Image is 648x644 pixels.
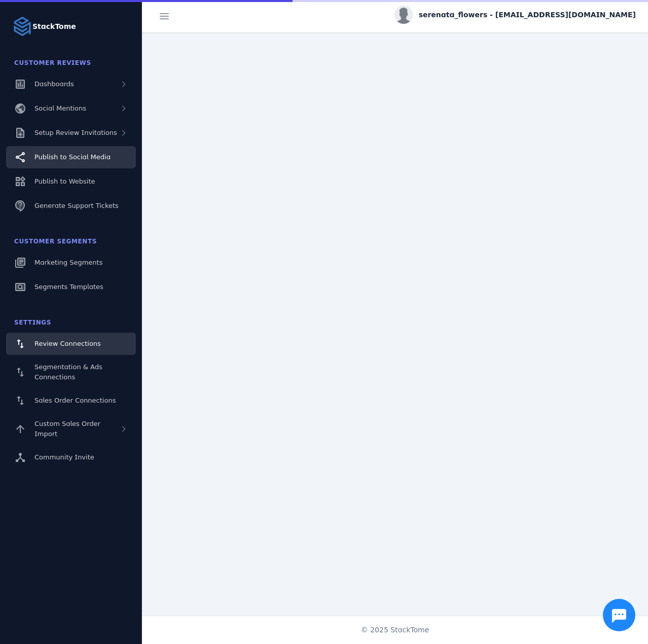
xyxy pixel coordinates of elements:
span: Settings [14,319,51,326]
span: Customer Reviews [14,59,91,66]
a: Segments Templates [6,276,136,298]
span: Social Mentions [34,104,86,112]
span: Segmentation & Ads Connections [34,363,102,381]
span: Sales Order Connections [34,397,116,404]
span: Segments Templates [34,283,103,291]
a: Community Invite [6,446,136,469]
strong: StackTome [32,21,76,32]
span: Community Invite [34,453,94,461]
img: Logo image [12,16,32,37]
span: Publish to Website [34,177,95,185]
img: profile.jpg [394,6,413,24]
span: Dashboards [34,80,74,88]
a: Publish to Social Media [6,146,136,168]
span: serenata_flowers - [EMAIL_ADDRESS][DOMAIN_NAME] [419,10,636,20]
span: Setup Review Invitations [34,129,117,136]
a: Generate Support Tickets [6,195,136,217]
span: Review Connections [34,340,101,347]
a: Review Connections [6,333,136,355]
span: Publish to Social Media [34,153,111,161]
a: Publish to Website [6,170,136,193]
span: © 2025 StackTome [361,625,429,635]
span: Generate Support Tickets [34,202,119,209]
button: serenata_flowers - [EMAIL_ADDRESS][DOMAIN_NAME] [394,6,636,24]
span: Custom Sales Order Import [34,420,100,438]
a: Marketing Segments [6,252,136,274]
span: Customer Segments [14,238,97,245]
span: Marketing Segments [34,259,102,266]
a: Segmentation & Ads Connections [6,357,136,387]
a: Sales Order Connections [6,389,136,412]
